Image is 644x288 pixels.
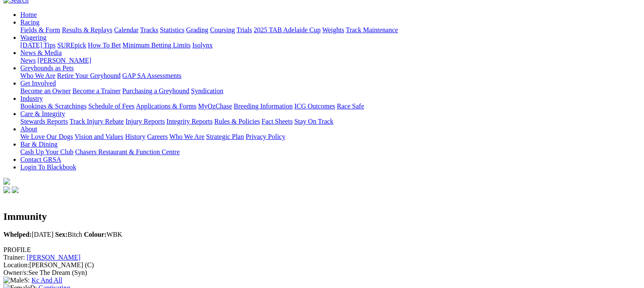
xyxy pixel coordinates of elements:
[20,72,641,80] div: Greyhounds as Pets
[3,277,24,284] img: Male
[20,133,73,140] a: We Love Our Dogs
[20,57,641,64] div: News & Media
[75,133,123,140] a: Vision and Values
[20,125,37,133] a: About
[20,19,39,26] a: Racing
[254,26,321,33] a: 2025 TAB Adelaide Cup
[3,261,29,269] span: Location:
[20,87,641,95] div: Get Involved
[20,118,68,125] a: Stewards Reports
[20,11,37,18] a: Home
[191,87,223,94] a: Syndication
[27,254,80,261] a: [PERSON_NAME]
[31,277,62,284] a: Kc And All
[169,133,205,140] a: Who We Are
[322,26,344,33] a: Weights
[20,156,61,163] a: Contact GRSA
[3,231,53,238] span: [DATE]
[69,118,124,125] a: Track Injury Rebate
[20,80,56,87] a: Get Involved
[198,102,232,110] a: MyOzChase
[3,186,10,193] img: facebook.svg
[20,26,641,34] div: Racing
[346,26,398,33] a: Track Maintenance
[20,64,74,72] a: Greyhounds as Pets
[20,141,58,148] a: Bar & Dining
[3,246,641,254] div: PROFILE
[136,102,196,110] a: Applications & Forms
[192,42,213,49] a: Isolynx
[206,133,244,140] a: Strategic Plan
[20,118,641,125] div: Care & Integrity
[88,42,121,49] a: How To Bet
[166,118,213,125] a: Integrity Reports
[3,261,641,269] div: [PERSON_NAME] (C)
[20,148,73,155] a: Cash Up Your Club
[84,231,106,238] b: Colour:
[75,148,180,155] a: Chasers Restaurant & Function Centre
[72,87,121,94] a: Become a Trainer
[140,26,158,33] a: Tracks
[20,163,76,171] a: Login To Blackbook
[20,110,65,117] a: Care & Integrity
[20,102,86,110] a: Bookings & Scratchings
[160,26,185,33] a: Statistics
[57,42,86,49] a: SUREpick
[20,34,47,41] a: Wagering
[236,26,252,33] a: Trials
[20,133,641,141] div: About
[3,269,28,276] span: Owner/s:
[20,57,36,64] a: News
[55,231,67,238] b: Sex:
[234,102,293,110] a: Breeding Information
[3,211,641,222] h2: Immunity
[57,72,121,79] a: Retire Your Greyhound
[20,102,641,110] div: Industry
[210,26,235,33] a: Coursing
[20,26,60,33] a: Fields & Form
[20,42,641,49] div: Wagering
[37,57,91,64] a: [PERSON_NAME]
[122,87,189,94] a: Purchasing a Greyhound
[122,42,191,49] a: Minimum Betting Limits
[294,102,335,110] a: ICG Outcomes
[3,231,32,238] b: Whelped:
[337,102,364,110] a: Race Safe
[147,133,168,140] a: Careers
[55,231,82,238] span: Bitch
[3,254,25,261] span: Trainer:
[84,231,122,238] span: WBK
[262,118,293,125] a: Fact Sheets
[114,26,138,33] a: Calendar
[20,95,43,102] a: Industry
[3,178,10,185] img: logo-grsa-white.png
[122,72,182,79] a: GAP SA Assessments
[20,72,55,79] a: Who We Are
[20,49,62,56] a: News & Media
[214,118,260,125] a: Rules & Policies
[125,118,165,125] a: Injury Reports
[20,42,55,49] a: [DATE] Tips
[88,102,134,110] a: Schedule of Fees
[12,186,19,193] img: twitter.svg
[294,118,333,125] a: Stay On Track
[3,277,30,284] span: S:
[125,133,145,140] a: History
[3,269,641,277] div: See The Dream (Syn)
[20,148,641,156] div: Bar & Dining
[20,87,71,94] a: Become an Owner
[186,26,208,33] a: Grading
[62,26,112,33] a: Results & Replays
[246,133,285,140] a: Privacy Policy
